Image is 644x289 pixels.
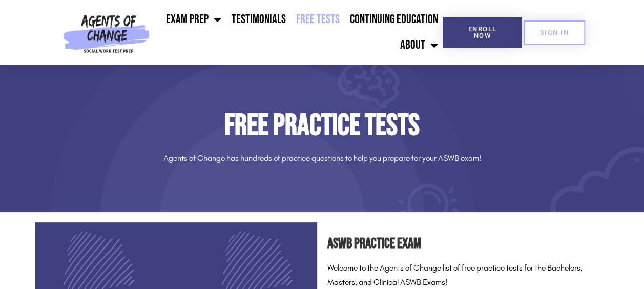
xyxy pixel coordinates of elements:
[344,7,443,32] a: Continuing Education
[524,20,585,45] a: SIGN IN
[443,17,522,48] a: Enroll Now
[540,29,569,36] span: SIGN IN
[35,151,609,166] p: Agents of Change has hundreds of practice questions to help you prepare for your ASWB exam!
[154,7,443,58] nav: Menu
[327,233,609,256] h2: ASWB Practice Exam
[226,7,290,32] a: Testimonials
[160,7,226,32] a: Exam Prep
[394,32,443,58] a: About
[35,111,609,141] h1: Free Practice Tests
[459,26,505,39] span: Enroll Now
[290,7,344,32] a: Free Tests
